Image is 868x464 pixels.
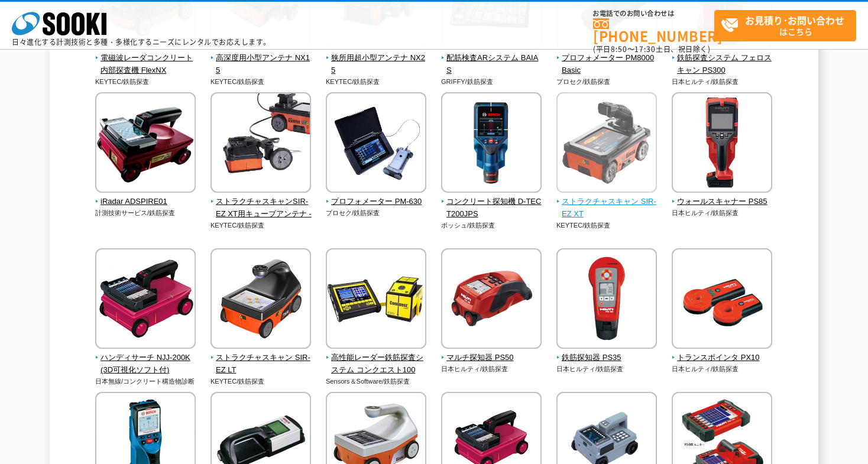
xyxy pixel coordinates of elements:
[95,340,196,376] a: ハンディサーチ NJJ-200K(3D可視化ソフト付)
[672,77,773,87] p: 日本ヒルティ/鉄筋探査
[210,52,312,77] span: 高深度用小型アンテナ NX15
[593,18,714,43] a: [PHONE_NUMBER]
[441,248,542,352] img: マルチ探知器 PS50
[326,196,427,208] span: プロフォメーター PM-630
[326,208,427,218] p: プロセク/鉄筋探査
[672,52,773,77] span: 鉄筋探査システム フェロスキャン PS300
[95,248,196,352] img: ハンディサーチ NJJ-200K(3D可視化ソフト付)
[12,38,271,46] p: 日々進化する計測技術と多種・多様化するニーズにレンタルでお応えします。
[95,377,196,387] p: 日本無線/コンクリート構造物診断
[721,11,856,40] span: はこちら
[326,377,427,387] p: Sensors＆Software/鉄筋探査
[441,77,542,87] p: GRIFFY/鉄筋探査
[556,220,658,231] p: KEYTEC/鉄筋探査
[634,44,656,54] span: 17:30
[95,208,196,218] p: 計測技術サービス/鉄筋探査
[556,92,657,196] img: ストラクチャスキャン SIR-EZ XT
[210,352,312,377] span: ストラクチャスキャン SIR-EZ LT
[95,92,196,196] img: iRadar ADSPIRE01
[672,41,773,76] a: 鉄筋探査システム フェロスキャン PS300
[95,352,196,377] span: ハンディサーチ NJJ-200K(3D可視化ソフト付)
[441,364,542,374] p: 日本ヒルティ/鉄筋探査
[556,248,657,352] img: 鉄筋探知器 PS35
[326,248,426,352] img: 高性能レーダー鉄筋探査システム コンクエスト100
[326,52,427,77] span: 狭所用超小型アンテナ NX25
[672,352,773,364] span: トランスポインタ PX10
[210,184,312,220] a: ストラクチャスキャンSIR-EZ XT用キューブアンテナ -
[441,184,542,220] a: コンクリート探知機 D-TECT200JPS
[672,364,773,374] p: 日本ヒルティ/鉄筋探査
[611,44,627,54] span: 8:50
[672,248,772,352] img: トランスポインタ PX10
[745,13,844,27] strong: お見積り･お問い合わせ
[326,41,427,76] a: 狭所用超小型アンテナ NX25
[593,44,710,54] span: (平日 ～ 土日、祝日除く)
[556,196,658,220] span: ストラクチャスキャン SIR-EZ XT
[556,364,658,374] p: 日本ヒルティ/鉄筋探査
[95,196,196,208] span: iRadar ADSPIRE01
[441,52,542,77] span: 配筋検査ARシステム BAIAS
[672,92,772,196] img: ウォールスキャナー PS85
[672,340,773,364] a: トランスポインタ PX10
[556,340,658,364] a: 鉄筋探知器 PS35
[441,220,542,231] p: ボッシュ/鉄筋探査
[210,340,312,376] a: ストラクチャスキャン SIR-EZ LT
[326,340,427,376] a: 高性能レーダー鉄筋探査システム コンクエスト100
[672,196,773,208] span: ウォールスキャナー PS85
[556,41,658,76] a: プロフォメーター PM8000Basic
[95,77,196,87] p: KEYTEC/鉄筋探査
[210,41,312,76] a: 高深度用小型アンテナ NX15
[556,52,658,77] span: プロフォメーター PM8000Basic
[210,248,311,352] img: ストラクチャスキャン SIR-EZ LT
[672,208,773,218] p: 日本ヒルティ/鉄筋探査
[556,184,658,220] a: ストラクチャスキャン SIR-EZ XT
[326,352,427,377] span: 高性能レーダー鉄筋探査システム コンクエスト100
[210,77,312,87] p: KEYTEC/鉄筋探査
[714,10,856,41] a: お見積り･お問い合わせはこちら
[441,92,542,196] img: コンクリート探知機 D-TECT200JPS
[210,92,311,196] img: ストラクチャスキャンSIR-EZ XT用キューブアンテナ -
[95,52,196,77] span: 電磁波レーダコンクリート内部探査機 FlexNX
[441,196,542,220] span: コンクリート探知機 D-TECT200JPS
[441,340,542,364] a: マルチ探知器 PS50
[556,352,658,364] span: 鉄筋探知器 PS35
[210,377,312,387] p: KEYTEC/鉄筋探査
[441,41,542,76] a: 配筋検査ARシステム BAIAS
[210,220,312,231] p: KEYTEC/鉄筋探査
[210,196,312,220] span: ストラクチャスキャンSIR-EZ XT用キューブアンテナ -
[326,184,427,208] a: プロフォメーター PM-630
[593,10,714,17] span: お電話でのお問い合わせは
[441,352,542,364] span: マルチ探知器 PS50
[556,77,658,87] p: プロセク/鉄筋探査
[672,184,773,208] a: ウォールスキャナー PS85
[326,77,427,87] p: KEYTEC/鉄筋探査
[95,41,196,76] a: 電磁波レーダコンクリート内部探査機 FlexNX
[326,92,426,196] img: プロフォメーター PM-630
[95,184,196,208] a: iRadar ADSPIRE01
